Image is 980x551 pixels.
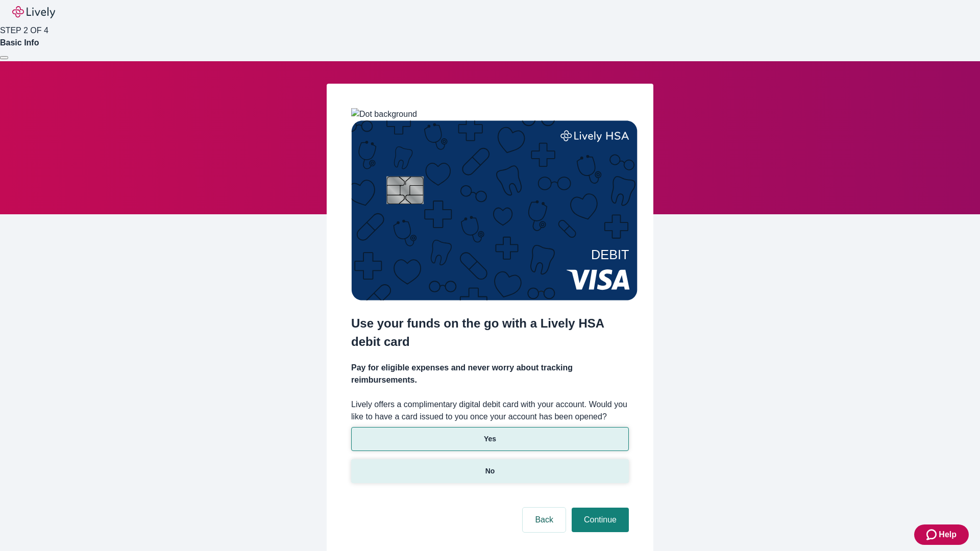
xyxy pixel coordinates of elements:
[926,529,939,541] svg: Zendesk support icon
[351,108,417,120] img: Dot background
[351,427,629,451] button: Yes
[351,120,638,300] img: Debit card
[351,459,629,483] button: No
[523,508,566,532] button: Back
[351,398,629,423] label: Lively offers a complimentary digital debit card with your account. Would you like to have a card...
[939,529,957,541] span: Help
[351,314,629,351] h2: Use your funds on the go with a Lively HSA debit card
[914,524,969,545] button: Zendesk support iconHelp
[572,508,629,532] button: Continue
[485,466,495,477] p: No
[351,362,629,386] h4: Pay for eligible expenses and never worry about tracking reimbursements.
[12,6,55,18] img: Lively
[484,434,496,444] p: Yes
